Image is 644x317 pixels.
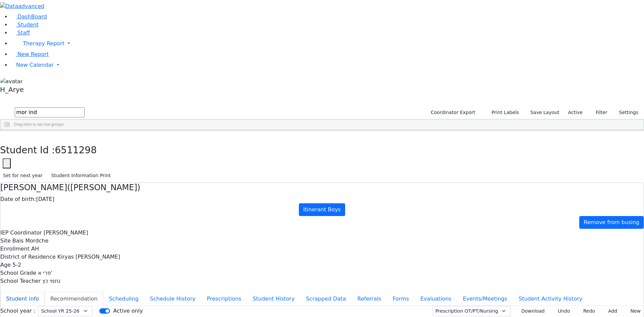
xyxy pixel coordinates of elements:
[0,277,41,285] label: School Teacher
[17,21,39,28] span: Student
[44,229,88,236] span: [PERSON_NAME]
[12,262,21,268] span: 5-2
[610,107,641,118] button: Settings
[601,306,620,316] button: Add
[0,237,11,245] label: Site
[57,254,120,260] span: Kiryas [PERSON_NAME]
[17,51,49,57] span: New Report
[11,58,644,72] a: New Calendar
[484,107,522,118] button: Print Labels
[48,170,114,181] button: Student Information Print
[247,292,300,306] button: Student History
[42,278,60,284] span: נחמי כץ
[11,51,49,57] a: New Report
[300,292,352,306] button: Scrapped Data
[352,292,387,306] button: Referrals
[387,292,415,306] button: Forms
[23,40,64,47] span: Therapy Report
[144,292,201,306] button: Schedule History
[55,145,97,156] span: 6511298
[31,246,39,252] span: AH
[14,122,64,127] span: Drag here to set row groups
[0,195,36,203] label: Date of birth:
[17,30,30,36] span: Staff
[623,306,644,316] button: New
[12,237,48,244] span: Bais Mordche
[457,292,513,306] button: Events/Meetings
[550,306,573,316] button: Undo
[45,292,103,306] button: Recommendation
[113,307,143,315] label: Active only
[17,13,47,20] span: DashBoard
[426,107,478,118] button: Coordinator Export
[584,219,639,225] span: Remove from busing
[514,306,548,316] button: Download
[565,107,586,118] label: Active
[38,270,52,276] span: פרי א'
[0,261,11,269] label: Age
[579,216,644,229] a: Remove from busing
[11,21,39,28] a: Student
[576,306,598,316] button: Redo
[0,183,644,193] h4: [PERSON_NAME]
[527,107,562,118] button: Save Layout
[0,253,56,261] label: District of Residence
[299,203,345,216] a: Itinerant Boys
[11,13,47,20] a: DashBoard
[415,292,457,306] button: Evaluations
[103,292,144,306] button: Scheduling
[16,62,54,68] span: New Calendar
[15,107,85,117] input: Search
[201,292,247,306] button: Prescriptions
[0,245,30,253] label: Enrollment
[11,30,30,36] a: Staff
[0,307,35,315] label: School year :
[587,107,610,118] button: Filter
[0,269,36,277] label: School Grade
[0,195,644,203] div: [DATE]
[0,229,42,237] label: IEP Coordinator
[513,292,588,306] button: Student Activity History
[11,37,644,50] a: Therapy Report
[0,292,45,306] button: Student info
[67,183,140,192] span: ([PERSON_NAME])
